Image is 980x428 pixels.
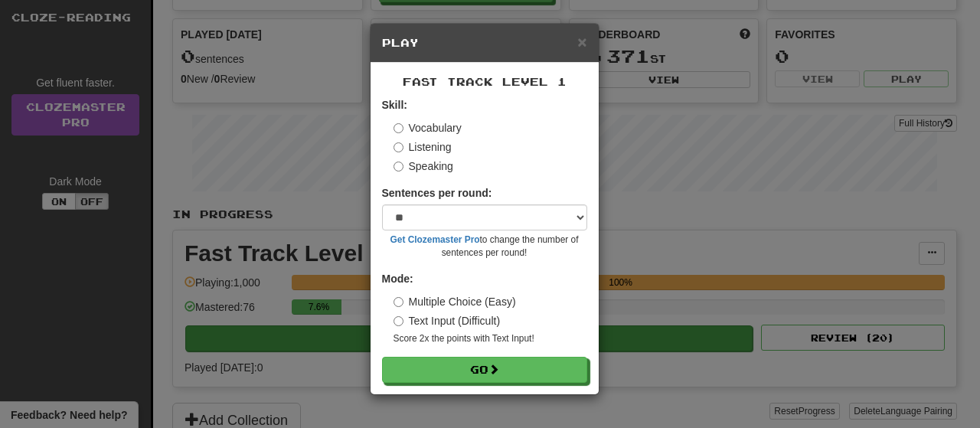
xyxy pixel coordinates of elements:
label: Vocabulary [394,120,462,136]
input: Listening [394,142,403,152]
label: Sentences per round: [382,185,492,201]
a: Get Clozemaster Pro [390,234,480,245]
strong: Mode: [382,273,413,285]
button: Close [577,34,586,50]
span: × [577,33,586,51]
span: Fast Track Level 1 [403,75,567,88]
label: Text Input (Difficult) [394,313,501,328]
input: Text Input (Difficult) [394,316,403,326]
input: Vocabulary [394,123,403,133]
label: Multiple Choice (Easy) [394,294,516,309]
button: Go [382,357,587,383]
input: Speaking [394,162,403,172]
label: Listening [394,139,452,155]
label: Speaking [394,158,453,174]
small: Score 2x the points with Text Input ! [394,332,587,345]
strong: Skill: [382,99,407,111]
h5: Play [382,35,587,51]
input: Multiple Choice (Easy) [394,297,403,307]
small: to change the number of sentences per round! [382,234,587,260]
